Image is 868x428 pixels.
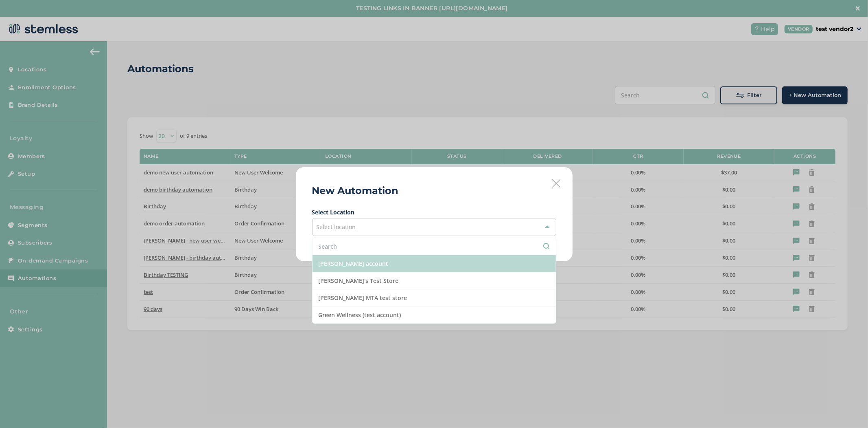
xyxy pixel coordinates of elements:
iframe: Chat Widget [827,389,868,428]
li: [PERSON_NAME] MTA test store [313,289,556,307]
li: [PERSON_NAME]'s Test Store [313,272,556,289]
li: Green Wellness (test account) [313,307,556,323]
input: Search [319,242,550,251]
li: [PERSON_NAME] account [313,255,556,272]
label: Select Location [312,208,556,216]
h2: New Automation [312,183,399,198]
span: Select location [317,223,356,231]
